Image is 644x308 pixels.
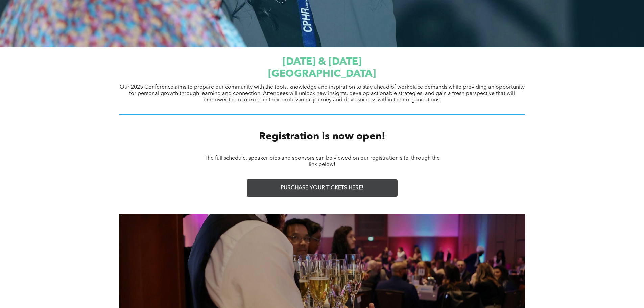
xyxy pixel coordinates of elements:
[120,85,525,103] span: Our 2025 Conference aims to prepare our community with the tools, knowledge and inspiration to st...
[259,132,385,142] span: Registration is now open!
[283,57,361,67] span: [DATE] & [DATE]
[281,185,363,191] span: PURCHASE YOUR TICKETS HERE!
[268,69,376,79] span: [GEOGRAPHIC_DATA]
[205,156,440,167] span: The full schedule, speaker bios and sponsors can be viewed on our registration site, through the ...
[247,179,398,197] a: PURCHASE YOUR TICKETS HERE!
